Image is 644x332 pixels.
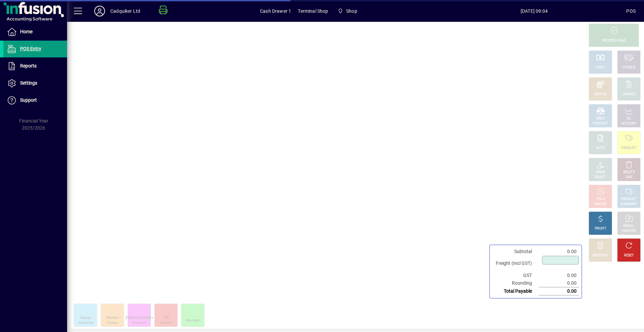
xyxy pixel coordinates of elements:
[596,146,605,151] div: NOTE
[3,23,67,40] a: Home
[539,287,579,295] td: 0.00
[3,58,67,75] a: Reports
[592,253,608,258] div: DISCOUNT
[595,175,606,180] div: SELECT
[3,75,67,92] a: Settings
[3,92,67,109] a: Support
[596,197,605,202] div: HOLD
[125,316,153,321] div: [PERSON_NAME]'s
[623,224,635,229] div: RECALL
[298,6,328,16] span: Terminal Shop
[80,316,91,321] div: Deposit
[539,279,579,287] td: 0.00
[346,6,357,16] span: Shop
[132,321,146,326] div: Creations
[492,272,539,279] td: GST
[596,65,605,70] div: CASH
[110,6,140,16] div: Cadquiker Ltd
[624,253,634,258] div: RESET
[89,5,110,17] button: Profile
[260,6,291,16] span: Cash Drawer 1
[107,321,118,326] div: Service
[20,97,37,103] span: Support
[626,6,636,16] div: POS
[594,92,607,97] div: EFTPOS
[602,38,626,43] div: PROCESS SALE
[492,255,539,272] td: Freight (Incl GST)
[492,248,539,255] td: Subtotal
[621,121,637,126] div: ACCOUNT
[163,316,169,321] div: Gift
[626,175,632,180] div: LINE
[595,226,606,231] div: PROFIT
[623,170,635,175] div: DELETE
[185,318,201,323] div: Misc Item
[621,146,636,151] div: PRODUCT
[20,29,33,34] span: Home
[594,202,606,207] div: INVOICE
[20,63,37,68] span: Reports
[621,202,637,207] div: SUMMARY
[20,46,41,51] span: POS Entry
[627,116,631,121] div: GL
[623,92,636,97] div: CHARGE
[539,248,579,255] td: 0.00
[596,116,604,121] div: MISC
[106,316,119,321] div: Machine
[539,272,579,279] td: 0.00
[492,287,539,295] td: Total Payable
[335,5,360,17] span: Shop
[623,65,635,70] div: CHEQUE
[78,321,93,326] div: Workshop
[593,121,608,126] div: PRODUCT
[622,229,636,234] div: INVOICES
[20,80,37,86] span: Settings
[621,197,636,202] div: PRODUCT
[596,170,605,175] div: PRICE
[492,279,539,287] td: Rounding
[442,6,626,16] span: [DATE] 09:04
[160,321,172,326] div: Voucher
